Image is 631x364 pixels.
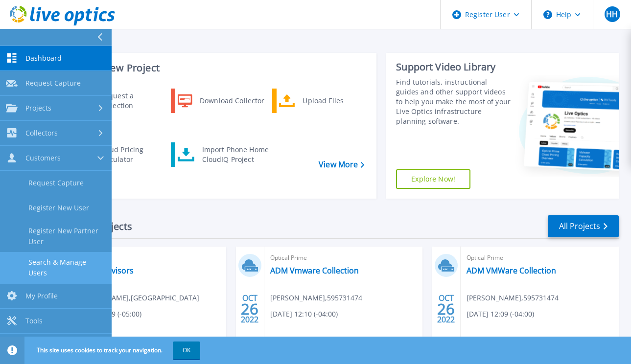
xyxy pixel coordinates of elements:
span: [PERSON_NAME] , 595731474 [467,293,559,303]
span: Request Capture [25,79,81,88]
a: Request a Collection [69,89,169,113]
span: Dashboard [25,54,62,63]
div: Cloud Pricing Calculator [94,145,167,164]
span: Optical Prime [270,252,417,263]
span: My Profile [25,292,58,300]
span: This site uses cookies to track your navigation. [27,341,200,359]
span: Customers [25,154,61,162]
div: Find tutorials, instructional guides and other support videos to help you make the most of your L... [396,77,511,126]
div: OCT 2022 [437,291,455,327]
span: [PERSON_NAME] , [GEOGRAPHIC_DATA] [74,293,199,303]
span: Optical Prime [467,252,613,263]
a: All Projects [548,215,619,237]
a: Explore Now! [396,169,470,189]
a: Download Collector [171,89,271,113]
div: Download Collector [195,91,269,111]
a: Upload Files [272,89,373,113]
div: Import Phone Home CloudIQ Project [197,145,274,164]
a: View More [319,160,364,169]
h3: Start a New Project [70,63,364,73]
span: Tools [25,317,43,325]
a: ADM VMWare Collection [467,266,556,275]
div: Request a Collection [95,91,167,111]
button: OK [173,341,200,359]
span: [DATE] 12:09 (-04:00) [467,309,534,319]
div: Support Video Library [396,61,511,73]
span: [PERSON_NAME] , 595731474 [270,293,362,303]
span: 26 [241,305,258,313]
span: Projects [25,104,51,113]
a: ADM Vmware Collection [270,266,359,275]
span: 26 [437,305,455,313]
span: [DATE] 12:10 (-04:00) [270,309,338,319]
a: Cloud Pricing Calculator [69,142,169,167]
div: Upload Files [298,91,370,111]
div: OCT 2022 [240,291,259,327]
span: HH [606,10,618,18]
span: Optical Prime [74,252,220,263]
span: Collectors [25,129,58,137]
